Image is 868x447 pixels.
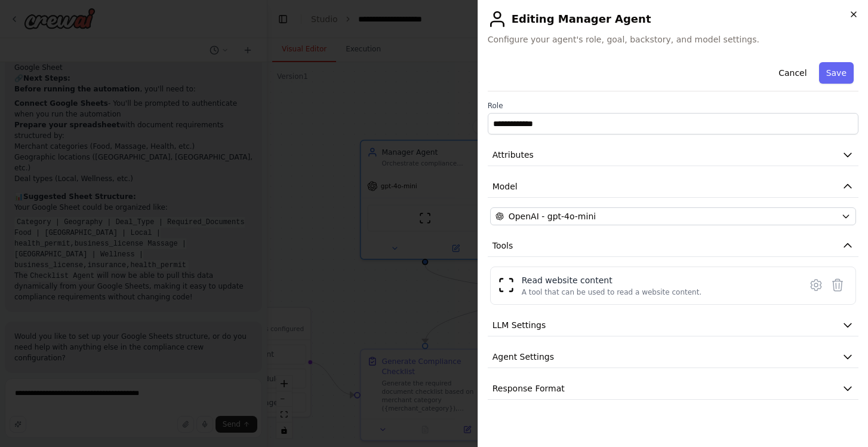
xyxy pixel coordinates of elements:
[493,149,534,161] span: Attributes
[493,180,518,192] span: Model
[488,235,858,257] button: Tools
[488,378,858,400] button: Response Format
[493,319,546,331] span: LLM Settings
[488,314,858,336] button: LLM Settings
[498,277,515,293] img: ScrapeWebsiteTool
[490,207,856,225] button: OpenAI - gpt-4o-mini
[522,274,702,286] div: Read website content
[488,33,858,45] span: Configure your agent's role, goal, backstory, and model settings.
[827,274,848,296] button: Delete tool
[805,274,827,296] button: Configure tool
[488,346,858,368] button: Agent Settings
[488,144,858,166] button: Attributes
[522,287,702,297] div: A tool that can be used to read a website content.
[488,176,858,198] button: Model
[493,240,513,252] span: Tools
[493,382,565,394] span: Response Format
[488,101,858,111] label: Role
[493,351,554,363] span: Agent Settings
[819,62,854,84] button: Save
[771,62,814,84] button: Cancel
[488,10,858,29] h2: Editing Manager Agent
[509,210,596,222] span: OpenAI - gpt-4o-mini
